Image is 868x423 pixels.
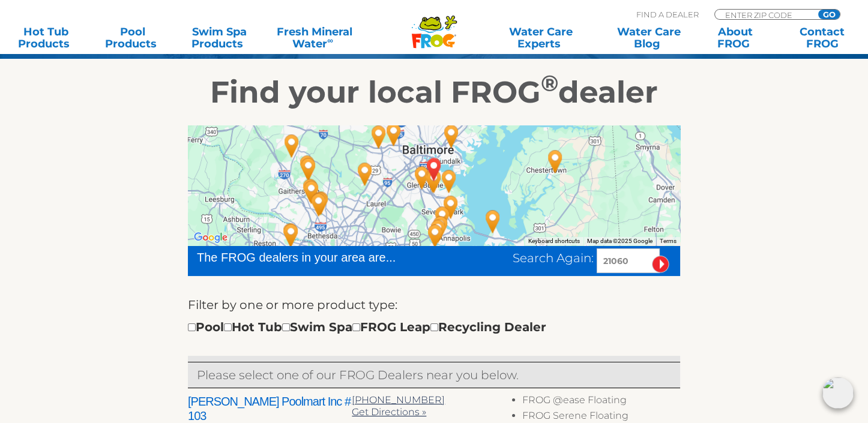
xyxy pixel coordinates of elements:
div: GLEN BURNIE, MD 21060 [415,148,453,190]
a: Water CareExperts [486,26,595,50]
div: Watercrafters - 31 miles away. [289,146,326,188]
div: Leslie's Poolmart Inc # 108 - 29 miles away. [301,182,339,224]
div: Pool Wizard - 15 miles away. [420,210,457,252]
sup: ∞ [327,35,333,45]
a: Get Directions » [352,406,426,418]
h2: [PERSON_NAME] Poolmart Inc # 103 [188,394,352,423]
div: Hydro Pool & Spa - 31 miles away. [290,148,327,190]
div: Costello's Hearth & Spa - Rockville - 31 miles away. [292,169,329,211]
a: Fresh MineralWater∞ [273,26,357,50]
div: Pool Hot Tub Swim Spa FROG Leap Recycling Dealer [188,317,546,337]
div: Bay Area Pools & Spas - Stevensville - 19 miles away. [474,200,511,242]
div: Leslie's Poolmart, Inc. # 359 - 9 miles away. [433,115,470,157]
div: All Seasons Pools & Spas - 17 miles away. [346,153,384,195]
div: Leslie's Poolmart Inc # 103 - 3 miles away. [414,160,451,202]
input: Zip Code Form [724,10,805,20]
a: ContactFROG [788,26,855,50]
p: Find A Dealer [636,9,699,20]
div: Offenbacher's Home Escapes - Annapolis - 12 miles away. [424,197,461,239]
sup: ® [541,70,558,97]
div: Chesapeake Spas - 14 miles away. [422,206,459,248]
span: Search Again: [513,251,594,265]
span: Map data ©2025 Google [587,238,653,244]
div: Browning Pools & Spas - 35 miles away. [273,125,310,167]
div: Vienna Hot Tubs - 39 miles away. [272,214,309,256]
div: Costello's Hearth & Spa - Edgewater - 16 miles away. [417,215,454,257]
input: Submit [652,256,669,273]
a: Open this area in Google Maps (opens a new window) [191,230,231,245]
div: Offenbacher's Home Escapes - Rockville - 30 miles away. [300,184,337,226]
img: Google [191,230,231,245]
div: Pools Unlimited Inc - 16 miles away. [360,116,397,158]
label: Filter by one or more product type: [188,295,397,314]
a: [PHONE_NUMBER] [352,394,445,406]
a: Water CareBlog [615,26,682,50]
a: AboutFROG [702,26,769,50]
div: Marlboro Swimming Pool & Supply - 25 miles away. [381,244,418,286]
div: The FROG dealers in your area are... [197,248,439,266]
a: PoolProducts [99,26,166,50]
button: Keyboard shortcuts [528,237,580,245]
li: FROG @ease Floating [522,394,680,410]
h2: Find your local FROG dealer [65,74,803,110]
p: Please select one of our FROG Dealers near you below. [197,365,671,385]
a: Hot TubProducts [12,26,79,50]
input: GO [818,10,840,19]
div: Costello's Hearth & Spa - Glen Burnie - 4 miles away. [403,157,441,199]
div: Sparkle Pools Inc - Chestertown - 30 miles away. [537,140,574,182]
div: Capital Hot Tubs - Rockville - 31 miles away. [293,171,330,213]
div: Premium Spas & Billiards - Tysons Corner - 39 miles away. [273,214,310,256]
div: Hot Tubs of Rockville - 29 miles away. [303,182,340,224]
img: openIcon [822,377,854,409]
a: Swim SpaProducts [185,26,253,50]
a: Terms [660,238,677,244]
